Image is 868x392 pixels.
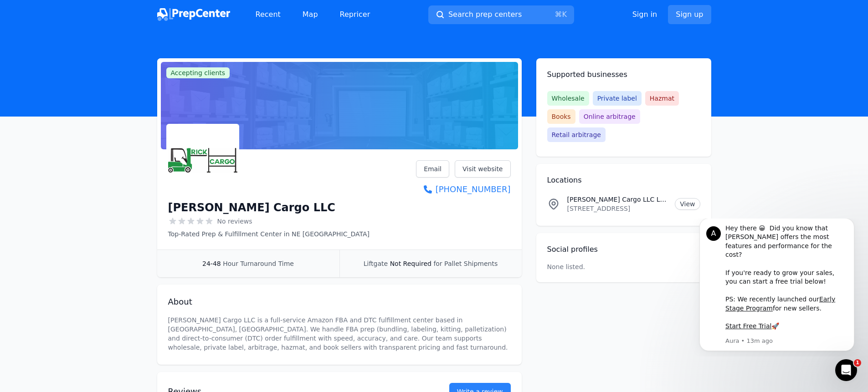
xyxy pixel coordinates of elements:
[168,126,237,195] img: Rick Cargo LLC
[40,5,162,117] div: Message content
[157,8,230,21] img: PrepCenter
[547,69,700,80] h2: Supported businesses
[168,229,370,239] p: Top-Rated Prep & Fulfillment Center in NE [GEOGRAPHIC_DATA]
[168,200,335,215] h1: [PERSON_NAME] Cargo LLC
[428,5,574,24] button: Search prep centers⌘K
[593,91,642,106] span: Private label
[168,295,511,308] h2: About
[217,217,252,226] span: No reviews
[547,91,589,106] span: Wholesale
[223,260,294,267] span: Hour Turnaround Time
[168,316,511,352] p: [PERSON_NAME] Cargo LLC is a full-service Amazon FBA and DTC fulfillment center based in [GEOGRAP...
[40,5,162,112] div: Hey there 😀 Did you know that [PERSON_NAME] offers the most features and performance for the cost...
[416,183,510,196] a: [PHONE_NUMBER]
[21,8,35,22] div: Profile image for Aura
[835,359,857,381] iframe: Intercom live chat
[562,10,567,19] kbd: K
[433,260,498,267] span: for Pallet Shipments
[645,91,679,106] span: Hazmat
[579,109,640,124] span: Online arbitrage
[455,160,511,178] a: Visit website
[295,5,325,24] a: Map
[166,67,230,78] span: Accepting clients
[40,118,162,127] p: Message from Aura, sent 13m ago
[448,9,522,20] span: Search prep centers
[547,175,700,186] h2: Locations
[555,10,562,19] kbd: ⌘
[675,198,700,210] a: View
[668,5,711,24] a: Sign up
[686,219,868,356] iframe: Intercom notifications message
[364,260,388,267] span: Liftgate
[547,244,700,255] h2: Social profiles
[547,109,575,124] span: Books
[567,195,668,204] p: [PERSON_NAME] Cargo LLC Location
[567,204,668,213] p: [STREET_ADDRESS]
[390,260,431,267] span: Not Required
[547,262,586,271] p: None listed.
[416,160,449,178] a: Email
[86,104,93,111] b: 🚀
[547,127,606,142] span: Retail arbitrage
[40,104,86,111] a: Start Free Trial
[632,9,657,20] a: Sign in
[854,359,861,367] span: 1
[333,5,378,24] a: Repricer
[248,5,288,24] a: Recent
[202,260,221,267] span: 24-48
